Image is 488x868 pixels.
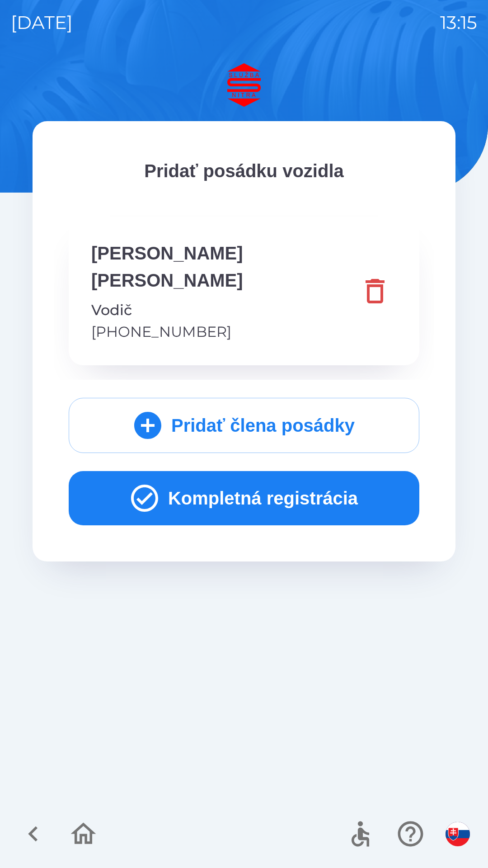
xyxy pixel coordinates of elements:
button: Pridať člena posádky [69,398,419,453]
p: 13:15 [440,9,477,36]
p: [DATE] [11,9,73,36]
p: Vodič [91,299,353,321]
p: [PHONE_NUMBER] [91,321,353,343]
p: [PERSON_NAME] [PERSON_NAME] [91,240,353,294]
img: Logo [33,63,455,107]
p: Pridať posádku vozidla [69,157,419,184]
img: sk flag [446,822,470,846]
button: Kompletná registrácia [69,471,419,525]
